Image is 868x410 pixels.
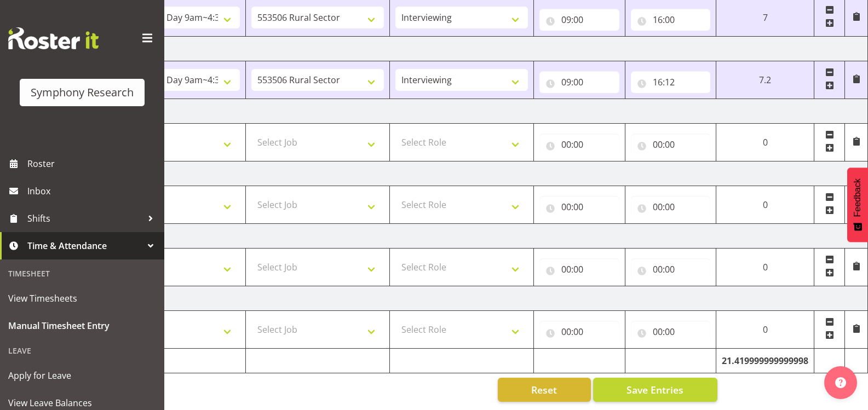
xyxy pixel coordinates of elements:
div: Timesheet [3,262,162,285]
td: 0 [716,249,814,286]
input: Click to select... [631,71,711,93]
td: 0 [716,124,814,161]
input: Click to select... [631,258,711,280]
td: [DATE] [102,99,868,124]
td: [DATE] [102,37,868,61]
input: Click to select... [631,321,711,343]
div: Symphony Research [31,84,134,101]
td: [DATE] [102,286,868,311]
button: Save Entries [593,378,717,402]
button: Feedback - Show survey [847,168,868,242]
a: View Timesheets [3,285,162,312]
input: Click to select... [539,321,619,343]
span: Save Entries [626,383,683,397]
img: help-xxl-2.png [835,377,846,388]
td: 7.2 [716,61,814,99]
a: Apply for Leave [3,362,162,389]
td: 0 [716,186,814,224]
span: Shifts [27,210,142,227]
input: Click to select... [631,134,711,155]
span: Feedback [853,178,863,217]
td: [DATE] [102,224,868,249]
td: [DATE] [102,161,868,186]
span: Manual Timesheet Entry [8,317,156,334]
a: Manual Timesheet Entry [3,312,162,339]
span: Time & Attendance [27,238,142,254]
td: 21.419999999999998 [716,349,814,373]
button: Reset [498,378,591,402]
img: Rosterit website logo [8,27,99,49]
span: Inbox [27,183,159,199]
input: Click to select... [631,9,711,31]
div: Leave [3,339,162,362]
span: View Timesheets [8,290,156,307]
span: Apply for Leave [8,367,156,384]
input: Click to select... [539,9,619,31]
span: Reset [531,383,557,397]
td: 0 [716,311,814,349]
td: Total Hours [102,349,246,373]
input: Click to select... [539,71,619,93]
input: Click to select... [631,196,711,218]
input: Click to select... [539,134,619,155]
span: Roster [27,155,159,172]
input: Click to select... [539,258,619,280]
input: Click to select... [539,196,619,218]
